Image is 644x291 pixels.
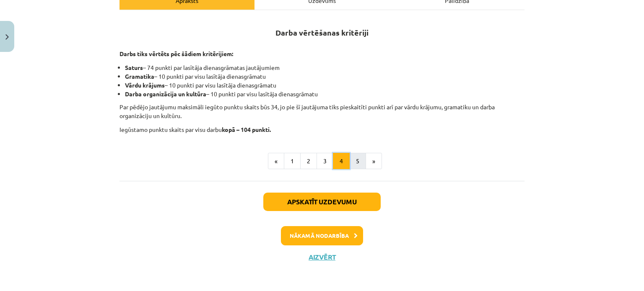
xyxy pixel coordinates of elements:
[125,90,206,98] strong: Darba organizācija un kultūra
[306,253,338,261] button: Aizvērt
[125,90,525,98] li: – 10 punkti par visu lasītāja dienasgrāmatu
[275,28,369,37] strong: Darba vērtēšanas kritēriji
[125,72,525,81] li: – 10 punkti par visu lasītāja dienasgrāmatu
[119,125,525,134] p: Iegūstamo punktu skaits par visu darbu
[125,63,525,72] li: – 74 punkti par lasītāja dienasgrāmatas jautājumiem
[366,153,382,170] button: »
[284,153,301,170] button: 1
[333,153,350,170] button: 4
[125,81,165,89] strong: Vārdu krājums
[268,153,284,170] button: «
[125,81,525,90] li: – 10 punkti par visu lasītāja dienasgrāmatu
[119,153,525,170] nav: Page navigation example
[5,34,9,40] img: icon-close-lesson-0947bae3869378f0d4975bcd49f059093ad1ed9edebbc8119c70593378902aed.svg
[300,153,317,170] button: 2
[222,126,271,133] strong: kopā – 104 punkti.
[263,193,381,211] button: Apskatīt uzdevumu
[317,153,333,170] button: 3
[349,153,366,170] button: 5
[125,72,154,80] strong: Gramatika
[119,50,233,57] strong: Darbs tiks vērtēts pēc šādiem kritērijiem:
[281,226,363,245] button: Nākamā nodarbība
[125,64,143,71] strong: Saturs
[119,103,525,120] p: Par pēdējo jautājumu maksimāli iegūto punktu skaits būs 34, jo pie šī jautājuma tiks pieskaitīti ...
